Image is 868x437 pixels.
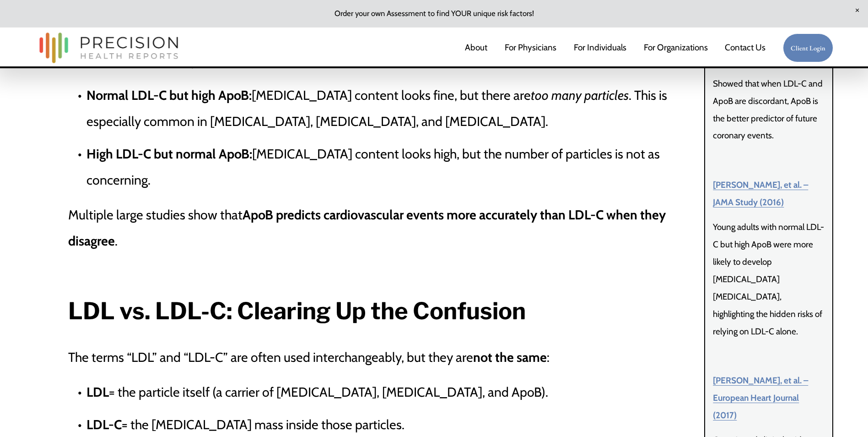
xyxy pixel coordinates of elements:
[644,39,708,56] span: For Organizations
[725,38,766,58] a: Contact Us
[531,87,629,103] em: too many particles
[703,320,868,437] iframe: Chat Widget
[713,218,825,340] p: Young adults with normal LDL-C but high ApoB were more likely to develop [MEDICAL_DATA] [MEDICAL_...
[68,297,526,325] strong: LDL vs. LDL-C: Clearing Up the Confusion
[505,38,556,58] a: For Physicians
[86,87,252,103] strong: Normal LDL-C but high ApoB:
[644,38,708,58] a: folder dropdown
[713,75,825,145] p: Showed that when LDL-C and ApoB are discordant, ApoB is the better predictor of future coronary e...
[86,146,252,162] strong: High LDL-C but normal ApoB:
[86,141,699,193] p: [MEDICAL_DATA] content looks high, but the number of particles is not as concerning.
[473,349,547,365] strong: not the same
[68,207,669,249] strong: ApoB predicts cardiovascular events more accurately than LDL-C when they disagree
[86,379,699,405] p: = the particle itself (a carrier of [MEDICAL_DATA], [MEDICAL_DATA], and ApoB).
[465,38,487,58] a: About
[783,33,833,62] a: Client Login
[86,82,699,134] p: [MEDICAL_DATA] content looks fine, but there are . This is especially common in [MEDICAL_DATA], [...
[68,202,699,254] p: Multiple large studies show that .
[713,180,808,208] a: [PERSON_NAME], et al. – JAMA Study (2016)
[86,416,122,432] strong: LDL-C
[35,28,183,67] img: Precision Health Reports
[68,344,699,370] p: The terms “LDL” and “LDL-C” are often used interchangeably, but they are :
[574,38,626,58] a: For Individuals
[86,384,109,400] strong: LDL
